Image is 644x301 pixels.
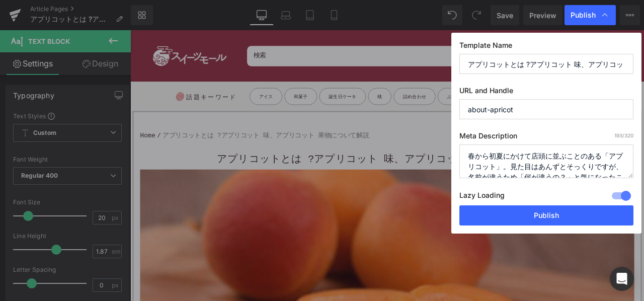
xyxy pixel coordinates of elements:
a: 誕生日ケーキ [224,68,279,89]
a: 桃 [282,68,309,89]
label: Template Name [459,41,633,54]
a: ぶどう [364,68,403,89]
label: Meta Description [459,131,633,144]
a: 0 [564,21,587,41]
label: URL and Handle [459,86,633,99]
span: Publish [571,11,596,20]
span: 193 [614,132,622,138]
a: 和菓子 [183,68,221,89]
p: 話題キーワード [53,68,126,91]
h3: アプリコットとは ?アプリコット 味、アプリコット 果物について解説 [12,142,597,165]
div: Open Intercom Messenger [610,267,634,291]
label: Lazy Loading [459,189,505,205]
img: user1.png [526,20,549,42]
textarea: 春から初夏にかけて店頭に並ぶことのある「アプリコット」。見た目はあんずとそっくりですが、名前が違うため「何が違うの？」と気になったことはありませんか？実は、[PERSON_NAME]は栄養価が高... [459,144,633,178]
span: / [30,118,38,132]
a: アイス [141,68,180,89]
a: 詰め合わせ [312,68,362,89]
button: Publish [459,205,633,225]
img: スイーツモール [20,1,121,61]
span: /320 [614,132,633,138]
nav: breadcrumbs [12,112,597,138]
button: 検索 [484,19,509,43]
span: 0 [581,17,591,27]
a: Home [12,118,30,132]
input: When autocomplete results are available use up and down arrows to review and enter to select [138,19,484,43]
